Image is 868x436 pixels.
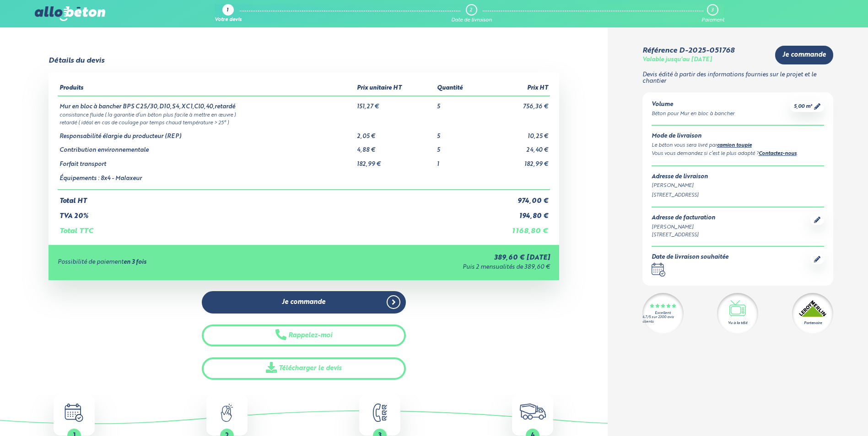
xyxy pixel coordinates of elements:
div: Mode de livraison [652,133,824,140]
td: Responsabilité élargie du producteur (REP) [58,126,355,140]
td: Forfait transport [58,154,355,168]
div: 4.7/5 sur 2300 avis clients [642,315,684,324]
div: Possibilité de paiement [58,259,306,266]
div: 389,60 € [DATE] [306,254,550,262]
td: consistance fluide ( la garantie d’un béton plus facile à mettre en œuvre ) [58,111,550,118]
th: Quantité [435,81,484,96]
span: Je commande [282,298,325,306]
a: Je commande [202,291,406,314]
td: 1 168,80 € [484,220,550,235]
td: 182,99 € [355,154,436,168]
div: [STREET_ADDRESS] [652,191,824,199]
td: 756,36 € [484,96,550,111]
a: Télécharger le devis [202,357,406,380]
div: Vous vous demandez si c’est le plus adapté ? . [652,150,824,158]
button: Rappelez-moi [202,324,406,347]
td: 24,40 € [484,140,550,154]
div: Le béton vous sera livré par [652,142,824,150]
a: Contactez-nous [759,151,797,156]
img: truck.c7a9816ed8b9b1312949.png [520,404,546,420]
a: Je commande [775,46,833,64]
td: 5 [435,96,484,111]
a: 2 Date de livraison [451,4,492,23]
div: [PERSON_NAME] [652,182,824,190]
a: camion toupie [717,143,752,148]
td: Total TTC [58,220,484,235]
td: 194,80 € [484,205,550,220]
div: Adresse de facturation [652,215,715,222]
div: [PERSON_NAME] [652,223,715,231]
div: [STREET_ADDRESS] [652,231,715,239]
td: 5 [435,126,484,140]
div: Partenaire [804,320,822,326]
div: Adresse de livraison [652,174,824,181]
td: retardé ( idéal en cas de coulage par temps chaud température > 25° ) [58,118,550,126]
th: Prix unitaire HT [355,81,436,96]
td: 1 [435,154,484,168]
div: Paiement [701,17,724,23]
div: Date de livraison souhaitée [652,254,728,261]
td: Mur en bloc à bancher BPS C25/30,D10,S4,XC1,Cl0,40,retardé [58,96,355,111]
td: Contribution environnementale [58,140,355,154]
iframe: Help widget launcher [787,400,858,426]
div: Votre devis [215,17,242,23]
td: 4,88 € [355,140,436,154]
a: 3 Paiement [701,4,724,23]
div: Puis 2 mensualités de 389,60 € [306,264,550,271]
td: 974,00 € [484,190,550,205]
div: 3 [711,7,713,13]
img: allobéton [35,6,105,21]
span: Je commande [782,51,826,59]
th: Prix HT [484,81,550,96]
div: 2 [469,7,472,13]
div: 1 [226,8,228,14]
div: Béton pour Mur en bloc à bancher [652,110,734,118]
div: Référence D-2025-051768 [642,47,734,55]
p: Devis édité à partir des informations fournies sur le projet et le chantier [642,72,833,85]
div: Valable jusqu'au [DATE] [642,57,712,64]
strong: en 3 fois [124,259,146,265]
td: Total HT [58,190,484,205]
td: 2,05 € [355,126,436,140]
div: Vu à la télé [728,320,747,326]
td: 151,27 € [355,96,436,111]
td: Équipements : 8x4 - Malaxeur [58,168,355,190]
div: Date de livraison [451,17,492,23]
th: Produits [58,81,355,96]
td: 182,99 € [484,154,550,168]
td: 5 [435,140,484,154]
a: 1 Votre devis [215,4,242,23]
div: Excellent [655,311,671,315]
td: TVA 20% [58,205,484,220]
div: Volume [652,101,734,108]
div: Détails du devis [49,57,104,65]
td: 10,25 € [484,126,550,140]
